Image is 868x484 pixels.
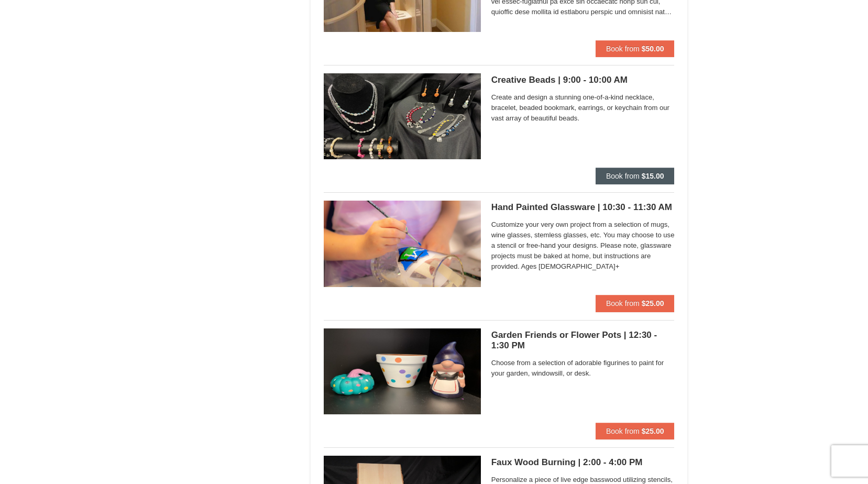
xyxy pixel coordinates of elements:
h5: Garden Friends or Flower Pots | 12:30 - 1:30 PM [491,330,675,351]
button: Book from $25.00 [596,295,675,312]
span: Create and design a stunning one-of-a-kind necklace, bracelet, beaded bookmark, earrings, or keyc... [491,92,675,124]
strong: $25.00 [642,427,664,435]
h5: Creative Beads | 9:00 - 10:00 AM [491,75,675,85]
button: Book from $15.00 [596,168,675,184]
button: Book from $50.00 [596,40,675,57]
img: 6619869-1087-61253eaa.jpg [324,201,481,287]
span: Book from [606,427,640,435]
img: 6619869-1481-624a2ad1.jpg [324,328,481,414]
strong: $15.00 [642,172,664,180]
span: Book from [606,299,640,307]
button: Book from $25.00 [596,423,675,439]
strong: $25.00 [642,299,664,307]
span: Book from [606,172,640,180]
span: Customize your very own project from a selection of mugs, wine glasses, stemless glasses, etc. Yo... [491,219,675,272]
h5: Hand Painted Glassware | 10:30 - 11:30 AM [491,202,675,213]
strong: $50.00 [642,45,664,53]
span: Book from [606,45,640,53]
span: Choose from a selection of adorable figurines to paint for your garden, windowsill, or desk. [491,358,675,379]
h5: Faux Wood Burning | 2:00 - 4:00 PM [491,457,675,468]
img: 6619869-1627-b7fa4d44.jpg [324,73,481,159]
